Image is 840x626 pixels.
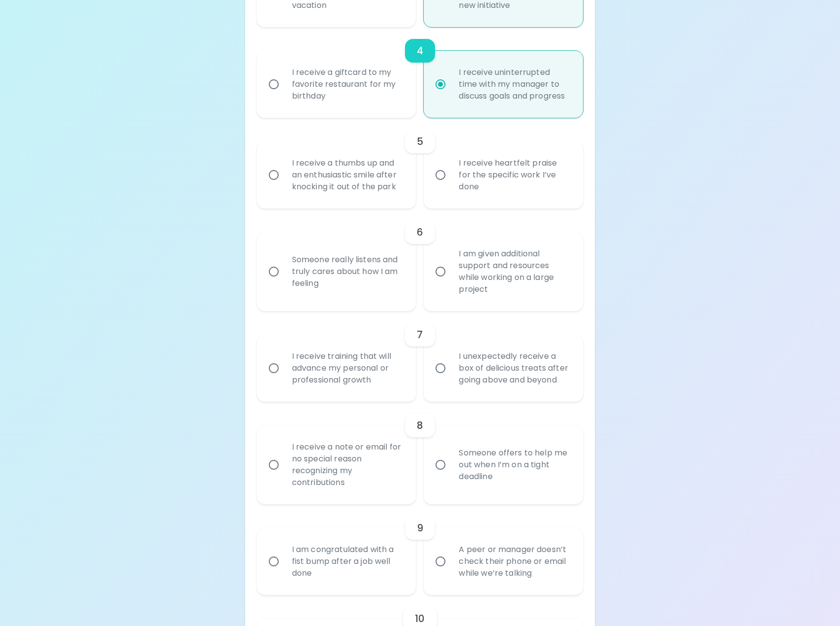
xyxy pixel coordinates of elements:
div: choice-group-check [257,311,584,402]
div: I unexpectedly receive a box of delicious treats after going above and beyond [451,339,578,398]
div: I receive a giftcard to my favorite restaurant for my birthday [284,55,411,114]
div: choice-group-check [257,402,584,504]
div: choice-group-check [257,504,584,595]
h6: 8 [417,417,423,433]
h6: 4 [417,43,423,59]
div: I receive a note or email for no special reason recognizing my contributions [284,429,411,500]
div: I receive training that will advance my personal or professional growth [284,339,411,398]
h6: 7 [417,327,423,343]
div: choice-group-check [257,209,584,311]
h6: 5 [417,134,423,149]
h6: 9 [417,520,423,536]
div: A peer or manager doesn’t check their phone or email while we’re talking [451,532,578,591]
div: choice-group-check [257,118,584,209]
h6: 6 [417,224,423,240]
div: choice-group-check [257,27,584,118]
div: I receive uninterrupted time with my manager to discuss goals and progress [451,55,578,114]
div: I receive a thumbs up and an enthusiastic smile after knocking it out of the park [284,145,411,205]
div: I am congratulated with a fist bump after a job well done [284,532,411,591]
div: I am given additional support and resources while working on a large project [451,236,578,307]
div: Someone offers to help me out when I’m on a tight deadline [451,435,578,494]
div: Someone really listens and truly cares about how I am feeling [284,242,411,301]
div: I receive heartfelt praise for the specific work I’ve done [451,145,578,205]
